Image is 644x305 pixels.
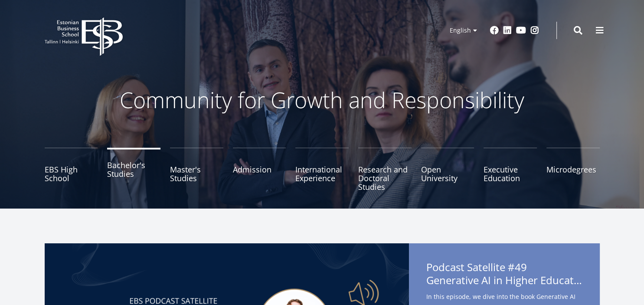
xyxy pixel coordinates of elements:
a: Open University [421,148,474,191]
a: EBS High School [45,148,98,191]
a: Research and Doctoral Studies [358,148,412,191]
a: International Experience [295,148,349,191]
a: Youtube [516,26,526,35]
a: Microdegrees [546,148,600,191]
a: Instagram [530,26,539,35]
a: Master's Studies [170,148,223,191]
a: Linkedin [503,26,512,35]
a: Facebook [490,26,499,35]
p: Community for Growth and Responsibility [92,87,552,113]
a: Executive Education [484,148,537,191]
span: Podcast Satellite #49 [426,261,582,289]
a: Bachelor's Studies [107,148,160,191]
a: Admission [233,148,286,191]
span: Generative AI in Higher Education: The Good, the Bad, and the Ugly [426,274,582,287]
